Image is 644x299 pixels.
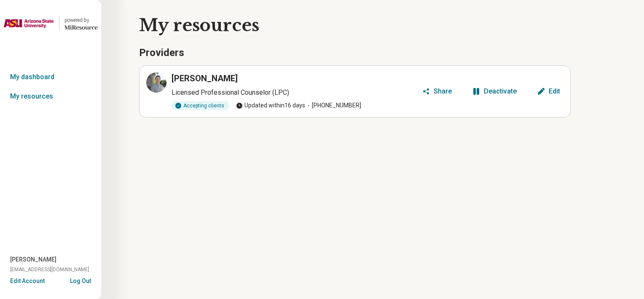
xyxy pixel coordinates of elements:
button: Log Out [70,277,91,283]
button: Deactivate [469,85,520,98]
div: Share [434,88,452,95]
img: Arizona State University [3,13,54,34]
h3: [PERSON_NAME] [172,72,238,84]
p: Licensed Professional Counselor (LPC) [172,88,419,98]
div: Edit [549,88,560,95]
span: [PERSON_NAME] [10,255,56,264]
span: Updated within 16 days [236,101,305,110]
div: powered by [64,16,98,24]
div: Deactivate [484,88,517,95]
h3: Providers [139,46,571,60]
h1: My resources [139,13,600,37]
div: Accepting clients [172,101,229,110]
a: Arizona State Universitypowered by [3,13,98,34]
span: [EMAIL_ADDRESS][DOMAIN_NAME] [10,266,89,273]
span: [PHONE_NUMBER] [305,101,361,110]
button: Share [419,85,455,98]
button: Edit [534,85,563,98]
button: Edit Account [10,277,45,286]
